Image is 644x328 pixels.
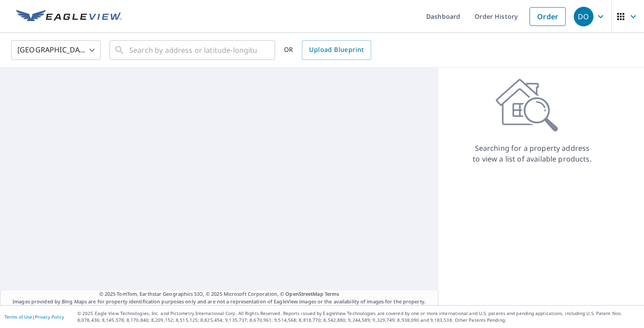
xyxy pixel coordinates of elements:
[302,40,371,60] a: Upload Blueprint
[325,290,339,297] a: Terms
[11,38,101,63] div: [GEOGRAPHIC_DATA]
[129,38,257,63] input: Search by address or latitude-longitude
[309,44,364,55] span: Upload Blueprint
[530,7,566,26] a: Order
[285,290,323,297] a: OpenStreetMap
[99,290,339,298] span: © 2025 TomTom, Earthstar Geographics SIO, © 2025 Microsoft Corporation, ©
[4,314,32,320] a: Terms of Use
[4,314,64,319] p: |
[472,143,592,164] p: Searching for a property address to view a list of available products.
[77,310,640,324] p: © 2025 Eagle View Technologies, Inc. and Pictometry International Corp. All Rights Reserved. Repo...
[35,314,64,320] a: Privacy Policy
[574,7,593,26] div: DO
[284,40,371,60] div: OR
[16,10,122,23] img: EV Logo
